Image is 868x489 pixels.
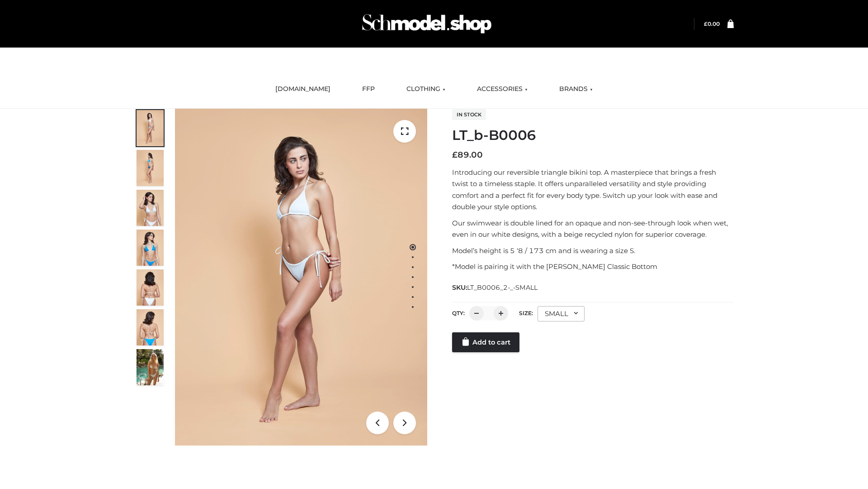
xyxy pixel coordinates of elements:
span: £ [704,20,708,27]
label: Size: [519,310,533,316]
img: Schmodel Admin 964 [359,6,495,42]
div: SMALL [538,306,585,321]
p: Introducing our reversible triangle bikini top. A masterpiece that brings a fresh twist to a time... [452,167,734,213]
img: ArielClassicBikiniTop_CloudNine_AzureSky_OW114ECO_3-scaled.jpg [137,190,164,226]
bdi: 0.00 [704,20,720,27]
a: FFP [355,79,382,99]
label: QTY: [452,310,465,316]
img: ArielClassicBikiniTop_CloudNine_AzureSky_OW114ECO_4-scaled.jpg [137,230,164,266]
img: ArielClassicBikiniTop_CloudNine_AzureSky_OW114ECO_1 [175,109,427,446]
img: ArielClassicBikiniTop_CloudNine_AzureSky_OW114ECO_7-scaled.jpg [137,269,164,306]
a: £0.00 [704,20,720,27]
p: *Model is pairing it with the [PERSON_NAME] Classic Bottom [452,261,734,273]
span: SKU: [452,282,538,293]
a: BRANDS [552,79,599,99]
img: Arieltop_CloudNine_AzureSky2.jpg [137,349,164,385]
span: LT_B0006_2-_-SMALL [467,283,538,292]
p: Model’s height is 5 ‘8 / 173 cm and is wearing a size S. [452,245,734,257]
a: Add to cart [452,332,519,352]
a: CLOTHING [400,79,452,99]
p: Our swimwear is double lined for an opaque and non-see-through look when wet, even in our white d... [452,217,734,240]
img: ArielClassicBikiniTop_CloudNine_AzureSky_OW114ECO_2-scaled.jpg [137,150,164,186]
h1: LT_b-B0006 [452,127,734,144]
span: In stock [452,109,486,120]
a: ACCESSORIES [470,79,534,99]
span: £ [452,150,458,160]
img: ArielClassicBikiniTop_CloudNine_AzureSky_OW114ECO_1-scaled.jpg [137,110,164,146]
bdi: 89.00 [452,150,483,160]
img: ArielClassicBikiniTop_CloudNine_AzureSky_OW114ECO_8-scaled.jpg [137,309,164,345]
a: [DOMAIN_NAME] [269,79,337,99]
